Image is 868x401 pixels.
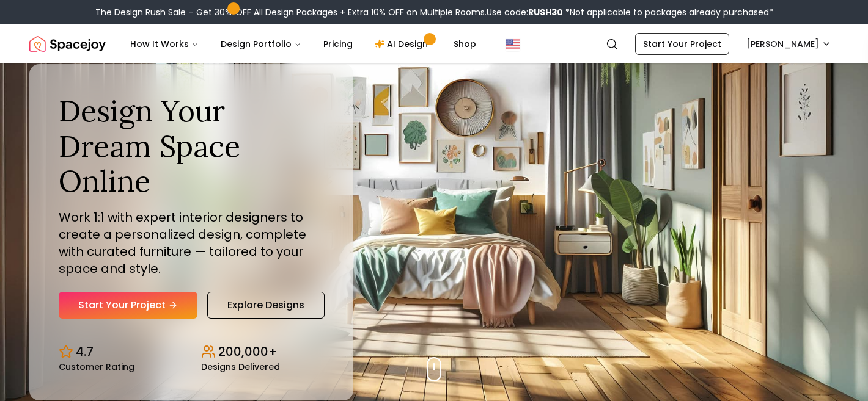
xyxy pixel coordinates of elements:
a: AI Design [365,32,441,56]
p: Work 1:1 with expert interior designers to create a personalized design, complete with curated fu... [59,209,324,277]
a: Pricing [314,32,362,56]
img: Spacejoy Logo [29,32,106,56]
button: Design Portfolio [211,32,311,56]
a: Spacejoy [29,32,106,56]
nav: Main [120,32,486,56]
div: Design stats [59,333,324,371]
div: The Design Rush Sale – Get 30% OFF All Design Packages + Extra 10% OFF on Multiple Rooms. [95,6,773,18]
a: Start Your Project [59,292,197,319]
a: Start Your Project [635,33,729,55]
p: 200,000+ [218,343,277,360]
a: Explore Designs [207,292,325,319]
span: *Not applicable to packages already purchased* [563,6,773,18]
h1: Design Your Dream Space Online [59,93,324,199]
small: Designs Delivered [201,363,280,371]
small: Customer Rating [59,363,134,371]
img: United States [506,37,520,51]
button: [PERSON_NAME] [739,33,839,55]
button: How It Works [120,32,208,56]
span: Use code: [487,6,563,18]
nav: Global [29,24,839,63]
p: 4.7 [76,343,94,360]
b: RUSH30 [528,6,563,18]
a: Shop [444,32,486,56]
